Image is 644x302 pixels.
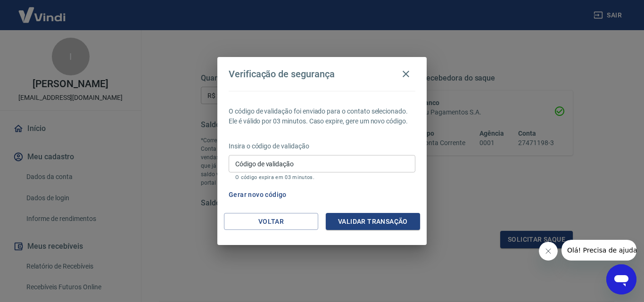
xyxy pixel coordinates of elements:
[539,242,558,261] iframe: Fechar mensagem
[606,264,636,294] iframe: Botão para abrir a janela de mensagens
[229,106,415,126] p: O código de validação foi enviado para o contato selecionado. Ele é válido por 03 minutos. Caso e...
[326,213,420,230] button: Validar transação
[229,68,335,80] h4: Verificação de segurança
[229,141,415,151] p: Insira o código de validação
[225,186,290,204] button: Gerar novo código
[6,7,79,14] span: Olá! Precisa de ajuda?
[235,174,409,180] p: O código expira em 03 minutos.
[561,240,636,261] iframe: Mensagem da empresa
[224,213,318,230] button: Voltar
